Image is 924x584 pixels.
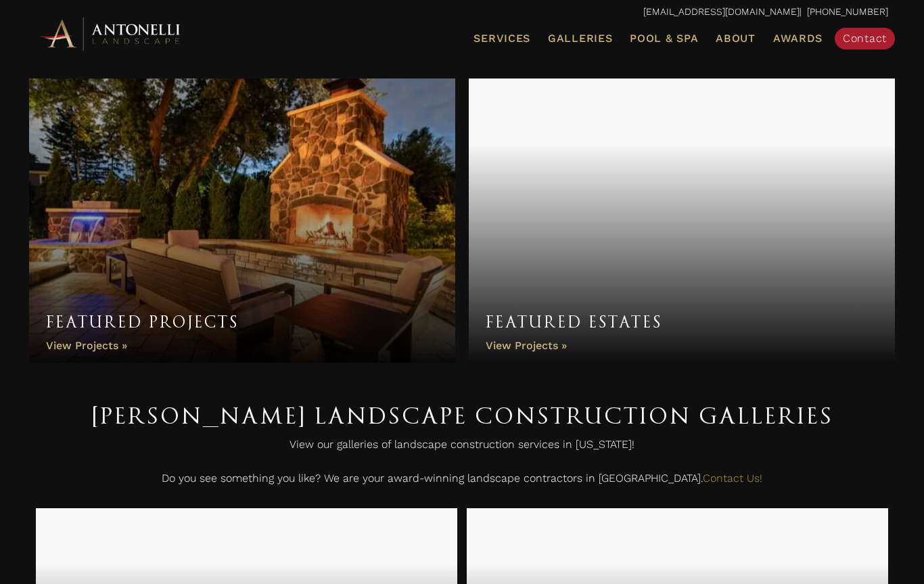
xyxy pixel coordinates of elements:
span: About [716,33,756,44]
a: Galleries [542,30,618,47]
a: Contact [835,28,895,49]
span: Services [473,33,530,44]
a: Services [468,30,536,47]
a: [EMAIL_ADDRESS][DOMAIN_NAME] [643,6,800,17]
p: View our galleries of landscape construction services in [US_STATE]! [36,434,888,462]
a: About [710,30,761,47]
img: Antonelli Horizontal Logo [36,15,185,52]
a: Pool & Spa [624,30,703,47]
h1: [PERSON_NAME] Landscape Construction Galleries [36,397,888,434]
a: Awards [768,30,828,47]
p: Do you see something you like? We are your award-winning landscape contractors in [GEOGRAPHIC_DATA]. [36,468,888,495]
span: Pool & Spa [630,32,698,45]
p: | [PHONE_NUMBER] [36,3,888,21]
span: Contact [843,32,887,45]
span: Galleries [548,32,612,45]
span: Awards [773,32,823,45]
a: Contact Us! [703,472,762,485]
